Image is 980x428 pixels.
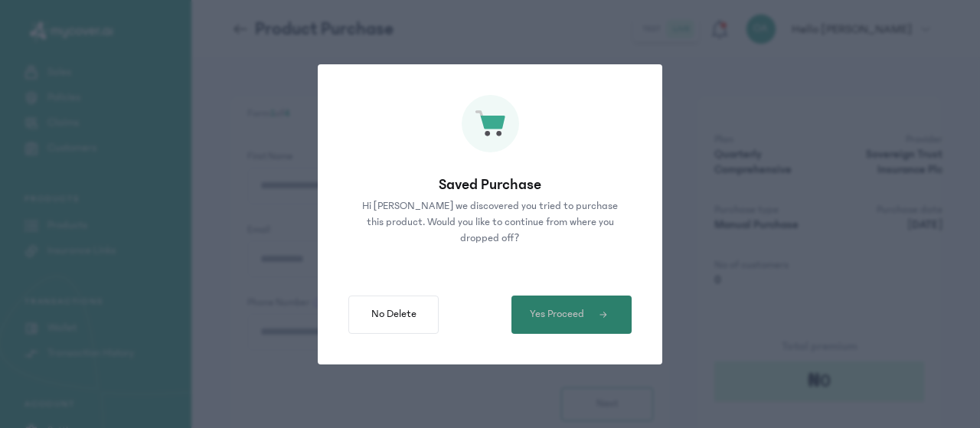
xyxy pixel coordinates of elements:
[361,198,619,247] p: Hi [PERSON_NAME] we discovered you tried to purchase this product. Would you like to continue fro...
[348,296,439,334] button: No Delete
[511,296,632,334] button: Yes Proceed
[530,306,584,322] span: Yes Proceed
[348,174,632,195] p: Saved Purchase
[371,306,416,322] span: No Delete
